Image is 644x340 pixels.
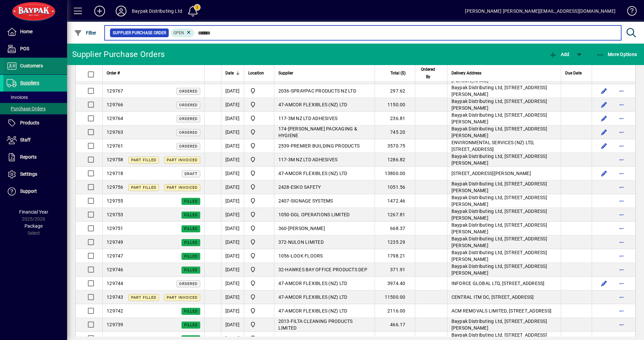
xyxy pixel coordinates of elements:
[278,319,353,331] span: FILTA CLEANING PRODUCTS LIMITED
[221,112,244,125] td: [DATE]
[375,249,415,263] td: 1798.21
[565,69,588,77] div: Due Date
[390,69,406,77] span: Total ($)
[447,222,561,235] td: Baypak Distributing Ltd, [STREET_ADDRESS][PERSON_NAME]
[375,318,415,332] td: 466.17
[20,120,39,125] span: Products
[375,180,415,194] td: 1051.56
[248,128,270,136] span: Baypak - Onekawa
[599,86,609,96] button: Edit
[221,167,244,180] td: [DATE]
[3,58,67,74] a: Customers
[291,253,323,259] span: LOOK FLOORS
[3,41,67,57] a: POS
[274,167,375,180] td: -
[171,29,195,37] mat-chip: Completion Status: Open
[288,226,325,231] span: [PERSON_NAME]
[285,294,347,300] span: AMCOR FLEXIBLES (NZ) LTD
[248,279,270,287] span: Baypak - Onekawa
[616,195,627,206] button: More options
[465,6,615,16] div: [PERSON_NAME] [PERSON_NAME][EMAIL_ADDRESS][DOMAIN_NAME]
[221,222,244,235] td: [DATE]
[451,69,481,77] span: Delivery Address
[596,52,637,57] span: More Options
[274,98,375,112] td: -
[248,197,270,205] span: Baypak - Onekawa
[221,249,244,263] td: [DATE]
[110,5,132,17] button: Profile
[278,126,287,131] span: 174
[20,137,31,143] span: Staff
[274,112,375,125] td: -
[291,88,356,94] span: SPRAYPAC PRODUCTS NZ LTD
[248,293,270,301] span: Baypak - Onekawa
[131,295,156,300] span: Part Filled
[225,69,234,77] span: Date
[285,267,367,272] span: HAWKES BAY OFFICE PRODUCTS DEP
[278,319,289,324] span: 2013
[278,184,289,190] span: 2428
[274,84,375,98] td: -
[616,140,627,151] button: More options
[248,252,270,260] span: Baypak - Onekawa
[107,143,123,149] span: 129761
[288,157,338,162] span: 3M NZ LTD ADHESIVES
[375,304,415,318] td: 2116.00
[221,125,244,139] td: [DATE]
[225,69,240,77] div: Date
[285,281,347,286] span: AMCOR FLEXIBLES (NZ) LTD
[184,254,198,259] span: Filled
[221,208,244,222] td: [DATE]
[375,222,415,235] td: 668.37
[375,208,415,222] td: 1267.81
[379,69,412,77] div: Total ($)
[107,88,123,94] span: 129767
[274,139,375,153] td: -
[248,169,270,177] span: Amcor Airport Oaks
[447,167,561,180] td: [STREET_ADDRESS][PERSON_NAME]
[274,125,375,139] td: -
[132,6,182,16] div: Baypak Distributing Ltd
[375,277,415,290] td: 3974.40
[447,208,561,222] td: Baypak Distributing Ltd, [STREET_ADDRESS][PERSON_NAME]
[167,185,198,190] span: Part Invoiced
[179,144,198,149] span: Ordered
[184,213,198,217] span: Filled
[274,180,375,194] td: -
[3,183,67,200] a: Support
[3,149,67,166] a: Reports
[616,319,627,330] button: More options
[285,308,347,314] span: AMCOR FLEXIBLES (NZ) LTD
[248,87,270,95] span: Baypak - Onekawa
[221,84,244,98] td: [DATE]
[616,250,627,261] button: More options
[447,112,561,125] td: Baypak Distributing Ltd, [STREET_ADDRESS][PERSON_NAME]
[375,167,415,180] td: 13800.00
[278,69,293,77] span: Supplier
[107,294,123,300] span: 129743
[278,267,284,272] span: 32
[291,184,321,190] span: ESKO SAFETY
[274,208,375,222] td: -
[616,72,627,82] button: More options
[599,113,609,124] button: Edit
[288,239,324,245] span: NULON LIMITED
[107,116,123,121] span: 129764
[274,194,375,208] td: -
[248,266,270,274] span: Baypak - Onekawa
[375,139,415,153] td: 3570.75
[248,69,264,77] span: Location
[447,290,561,304] td: CENTRAL ITM DC, [STREET_ADDRESS]
[616,292,627,302] button: More options
[184,199,198,204] span: Filled
[248,224,270,232] span: Baypak - Onekawa
[20,171,37,177] span: Settings
[107,198,123,204] span: 129755
[291,198,333,204] span: SIGNAGE SYSTEMS
[278,253,289,259] span: 1056
[221,98,244,112] td: [DATE]
[173,31,184,35] span: Open
[595,48,639,60] button: More Options
[179,89,198,94] span: Ordered
[285,171,347,176] span: AMCOR FLEXIBLES (NZ) LTD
